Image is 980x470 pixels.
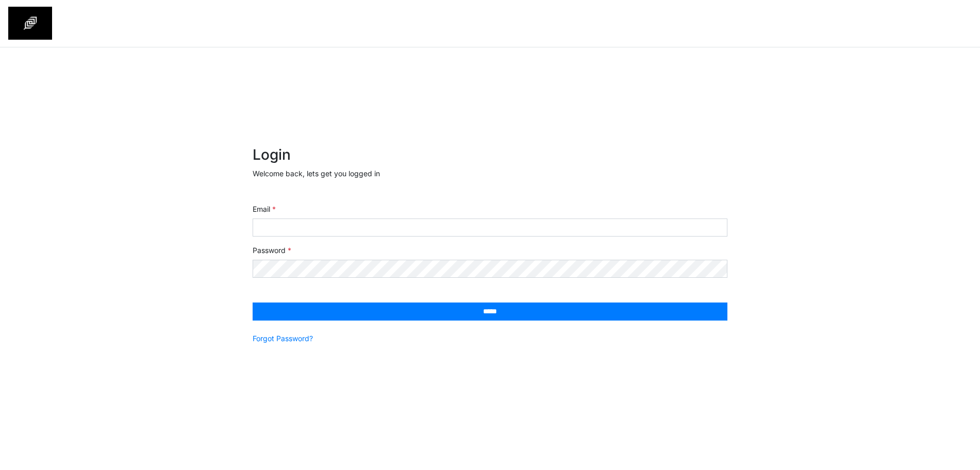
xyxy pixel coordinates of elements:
[253,333,313,344] a: Forgot Password?
[8,7,52,40] img: spp logo
[253,146,727,164] h2: Login
[253,204,276,214] label: Email
[253,245,291,256] label: Password
[253,168,727,179] p: Welcome back, lets get you logged in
